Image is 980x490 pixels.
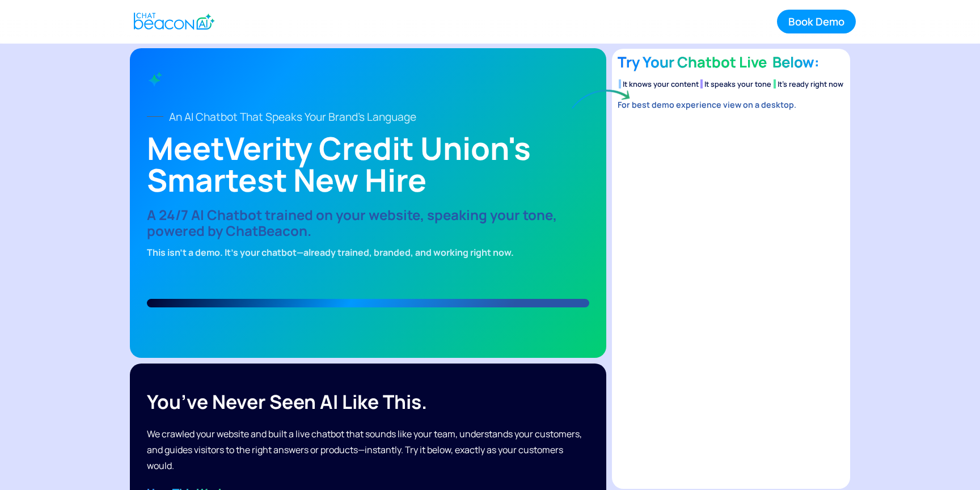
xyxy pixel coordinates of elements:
[147,388,427,415] strong: You’ve never seen AI like this.
[618,94,844,113] div: For best demo experience view on a desktop.
[774,79,843,88] li: It’s ready right now
[169,109,416,124] strong: An AI Chatbot That Speaks Your Brand's Language
[147,205,557,240] strong: A 24/7 AI Chatbot trained on your website, speaking your tone, powered by ChatBeacon.
[619,79,699,88] li: It knows your content
[147,246,514,259] strong: This isn’t a demo. It’s your chatbot—already trained, branded, and working right now.
[147,426,589,474] div: We crawled your website and built a live chatbot that sounds like your team, understands your cus...
[700,79,771,88] li: It speaks your tone
[124,7,221,35] a: home
[225,126,508,170] strong: Verity Credit Union
[788,14,844,29] div: Book Demo
[147,132,589,196] h1: Meet 's Smartest New Hire
[618,51,844,74] h4: Try Your Chatbot Live Below:
[777,10,856,33] a: Book Demo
